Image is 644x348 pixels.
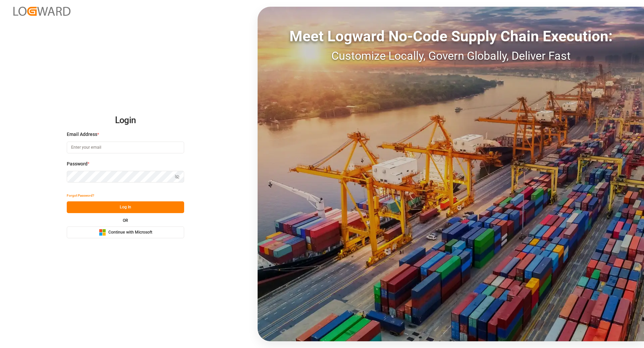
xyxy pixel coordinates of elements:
span: Continue with Microsoft [108,230,152,236]
span: Email Address [67,131,97,138]
div: Customize Locally, Govern Globally, Deliver Fast [258,47,644,64]
small: OR [123,218,128,222]
span: Password [67,160,88,167]
h2: Login [67,110,184,131]
button: Forgot Password? [67,190,94,201]
button: Continue with Microsoft [67,227,184,238]
button: Log In [67,201,184,213]
input: Enter your email [67,142,184,153]
img: Logward_new_orange.png [13,7,70,16]
div: Meet Logward No-Code Supply Chain Execution: [258,25,644,47]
